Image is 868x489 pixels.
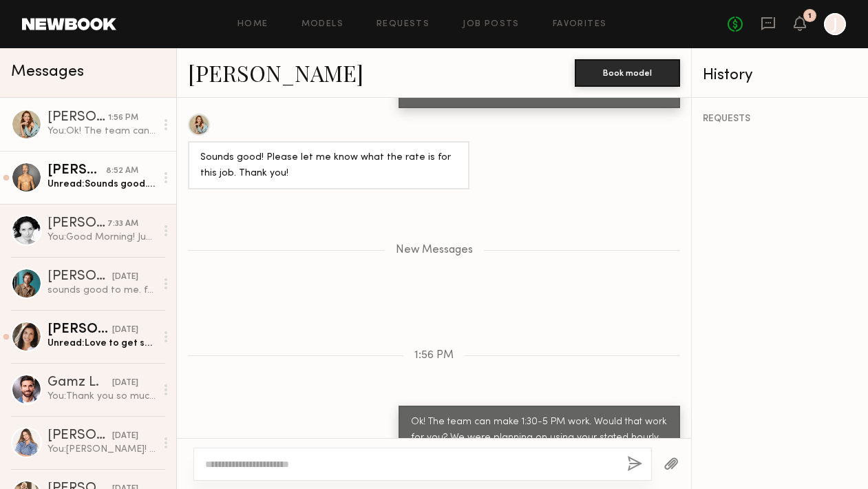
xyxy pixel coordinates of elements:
div: [PERSON_NAME] [47,323,112,337]
a: Home [237,20,268,29]
div: [DATE] [112,430,138,443]
div: You: Thank you so much for letting me know! We appreciate it! [47,390,156,403]
a: J [824,13,846,35]
span: 1:56 PM [414,350,454,362]
div: You: [PERSON_NAME]! So sorry for the delay. I'm just coming up for air. We would LOVE to send you... [47,443,156,456]
a: Requests [377,20,430,29]
div: 1 [808,12,812,20]
div: [PERSON_NAME] [47,217,107,231]
div: You: Good Morning! Just following up to see if this is something you might be interested in? [47,231,156,244]
div: REQUESTS [703,114,857,124]
div: [PERSON_NAME] [47,164,106,178]
span: Messages [11,64,84,80]
a: Book model [575,66,680,78]
div: Unread: Love to get some photos from our shoot day! Can you email them to me? [EMAIL_ADDRESS][DOM... [47,337,156,350]
a: Favorites [553,20,607,29]
div: [DATE] [112,324,138,337]
div: [DATE] [112,377,138,390]
button: Book model [575,59,680,87]
span: New Messages [396,244,473,256]
a: Models [301,20,343,29]
div: 7:33 AM [107,218,138,231]
div: 8:52 AM [106,165,138,178]
div: 1:56 PM [108,112,138,125]
div: [PERSON_NAME] [47,111,108,125]
a: Job Posts [463,20,520,29]
div: [DATE] [112,271,138,284]
div: Unread: Sounds good. Hope it goes well. Next time, if you don’t mind, just shoot me a rate for th... [47,178,156,191]
a: [PERSON_NAME] [188,58,363,87]
div: History [703,67,857,83]
div: Gamz L. [47,376,112,390]
div: [PERSON_NAME] [47,429,112,443]
div: You: Ok! The team can make 1:30-5 PM work. Would that work for you? We were planning on using you... [47,125,156,138]
div: [PERSON_NAME] [47,270,112,284]
div: sounds good to me. for my schedule the morning time works a bit better. [47,284,156,297]
div: Ok! The team can make 1:30-5 PM work. Would that work for you? We were planning on using your sta... [411,415,668,462]
div: Sounds good! Please let me know what the rate is for this job. Thank you! [200,150,457,182]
